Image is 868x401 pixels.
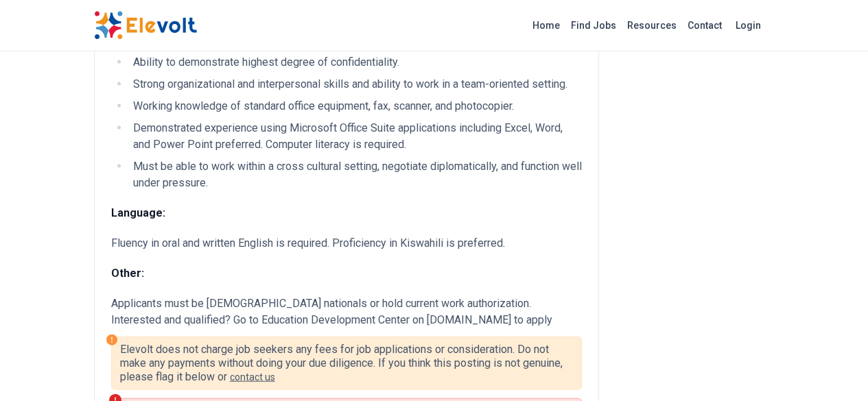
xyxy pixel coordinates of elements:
strong: Language: [111,206,165,219]
li: Must be able to work within a cross cultural setting, negotiate diplomatically, and function well... [129,158,582,191]
p: Interested and qualified? Go to Education Development Center on [DOMAIN_NAME] to apply [111,312,582,328]
li: Demonstrated experience using Microsoft Office Suite applications including Excel, Word, and Powe... [129,120,582,153]
a: Find Jobs [565,14,622,36]
a: Resources [622,14,682,36]
a: Contact [682,14,727,36]
p: Elevolt does not charge job seekers any fees for job applications or consideration. Do not make a... [120,343,573,384]
p: Applicants must be [DEMOGRAPHIC_DATA] nationals or hold current work authorization. [111,295,582,312]
p: Fluency in oral and written English is required. Proficiency in Kiswahili is preferred. [111,235,582,252]
li: Working knowledge of standard office equipment, fax, scanner, and photocopier. [129,98,582,114]
strong: Other: [111,267,144,280]
iframe: Chat Widget [799,335,868,401]
li: Ability to demonstrate highest degree of confidentiality. [129,54,582,71]
a: contact us [230,372,275,382]
a: Home [527,14,565,36]
img: Elevolt [94,11,197,40]
a: Login [727,12,769,39]
li: Strong organizational and interpersonal skills and ability to work in a team-oriented setting. [129,76,582,93]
